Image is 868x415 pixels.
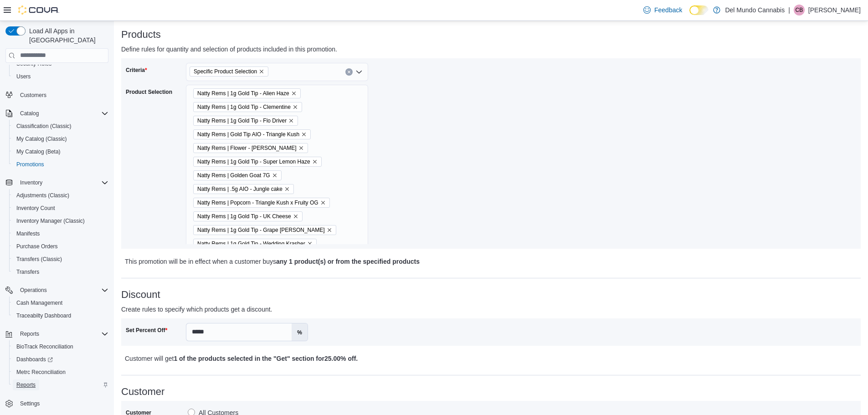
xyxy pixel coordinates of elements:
span: Natty Rems | 1g Gold Tip - Alien Haze [197,89,289,98]
span: Operations [20,287,47,294]
h3: Customer [121,386,861,397]
p: Create rules to specify which products get a discount. [121,304,676,315]
button: Remove Natty Rems | Gold Tip AIO - Triangle Kush from selection in this group [301,132,307,137]
p: This promotion will be in effect when a customer buys [125,256,674,267]
button: Inventory Count [9,202,112,215]
button: Catalog [2,107,112,120]
span: Transfers [16,268,39,276]
h3: Products [121,29,861,40]
button: Open list of options [355,68,363,76]
span: Purchase Orders [13,241,108,252]
span: Inventory Manager (Classic) [16,217,85,225]
button: Catalog [16,108,42,119]
span: Inventory [16,177,108,188]
span: Reports [20,330,39,338]
a: Dashboards [13,354,56,365]
span: Customers [20,92,46,99]
button: BioTrack Reconciliation [9,340,112,353]
button: Remove Natty Rems | .5g AIO - Jungle cake from selection in this group [284,186,290,192]
span: Natty Rems | 1g Gold Tip - Alien Haze [193,88,301,98]
a: Adjustments (Classic) [13,190,73,201]
button: Remove Natty Rems | Popcorn - Triangle Kush x Fruity OG from selection in this group [320,200,326,205]
label: Set Percent Off [126,327,167,334]
span: Natty Rems | 1g Gold Tip - UK Cheese [193,211,303,221]
span: Natty Rems | 1g Gold Tip - Flo Driver [193,116,298,126]
button: Remove Natty Rems | 1g Gold Tip - Super Lemon Haze from selection in this group [312,159,318,164]
span: Natty Rems | Popcorn - Triangle Kush x Fruity OG [197,198,318,207]
a: My Catalog (Beta) [13,146,64,157]
span: Natty Rems | Popcorn - Triangle Kush x Fruity OG [193,198,330,208]
a: Cash Management [13,297,66,308]
span: Manifests [16,230,40,237]
b: any 1 product(s) or from the specified products [276,258,420,265]
span: Operations [16,285,108,296]
span: Natty Rems | Gold Tip AIO - Triangle Kush [193,129,311,139]
span: My Catalog (Beta) [16,148,61,155]
button: Users [9,70,112,83]
label: % [292,323,308,341]
div: Cody Brumfield [794,5,805,15]
button: Remove Natty Rems | 1g Gold Tip - Wedding Krasher from selection in this group [307,241,313,246]
span: Metrc Reconciliation [16,369,66,376]
a: Users [13,71,34,82]
span: Dashboards [16,356,53,363]
button: Remove Natty Rems | 1g Gold Tip - Clementine from selection in this group [293,104,298,110]
span: Cash Management [16,299,62,307]
span: Specific Product Selection [190,67,268,77]
span: Transfers (Classic) [13,254,108,265]
span: Natty Rems | 1g Gold Tip - Wedding Krasher [197,239,305,248]
b: 1 of the products selected in the "Get" section for 25.00% off . [174,355,358,362]
span: Natty Rems | 1g Gold Tip - UK Cheese [197,212,291,221]
span: Catalog [20,110,39,117]
a: Customers [16,90,50,101]
p: [PERSON_NAME] [808,5,861,15]
span: Catalog [16,108,108,119]
span: Metrc Reconciliation [13,367,108,378]
p: Customer will get [125,353,674,364]
span: CB [796,5,803,15]
input: Dark Mode [689,5,709,15]
span: Users [13,71,108,82]
span: Customers [16,89,108,101]
button: Cash Management [9,297,112,309]
a: Transfers [13,266,43,277]
span: Natty Rems | Golden Goat 7G [193,170,282,180]
a: Dashboards [9,353,112,366]
span: Transfers [13,266,108,277]
a: Manifests [13,228,43,239]
a: Inventory Count [13,203,59,214]
span: Classification (Classic) [16,123,72,130]
span: Traceabilty Dashboard [16,312,71,319]
span: Transfers (Classic) [16,256,62,263]
span: Reports [13,379,108,390]
span: Natty Rems | Flower - Bruce Banner [193,143,308,153]
span: My Catalog (Classic) [16,135,67,143]
img: Cova [18,5,59,15]
span: Natty Rems | Gold Tip AIO - Triangle Kush [197,130,299,139]
a: Inventory Manager (Classic) [13,215,88,226]
span: Reports [16,328,108,339]
button: Remove Natty Rems | 1g Gold Tip - Alien Haze from selection in this group [291,91,297,96]
button: Reports [2,328,112,340]
span: Promotions [13,159,108,170]
a: Traceabilty Dashboard [13,310,75,321]
button: Adjustments (Classic) [9,189,112,202]
span: Inventory Count [16,205,55,212]
button: Promotions [9,158,112,171]
p: Define rules for quantity and selection of products included in this promotion. [121,44,676,55]
button: Remove Natty Rems | 1g Gold Tip - UK Cheese from selection in this group [293,214,298,219]
a: Reports [13,379,39,390]
button: Clear input [345,68,353,76]
button: Inventory [2,176,112,189]
span: Inventory Manager (Classic) [13,215,108,226]
span: Purchase Orders [16,243,58,250]
span: Natty Rems | 1g Gold Tip - Clementine [193,102,302,112]
span: Inventory [20,179,42,186]
button: Purchase Orders [9,240,112,253]
button: Manifests [9,227,112,240]
span: Cash Management [13,297,108,308]
span: Load All Apps in [GEOGRAPHIC_DATA] [26,26,108,45]
span: Promotions [16,161,44,168]
button: Operations [2,284,112,297]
